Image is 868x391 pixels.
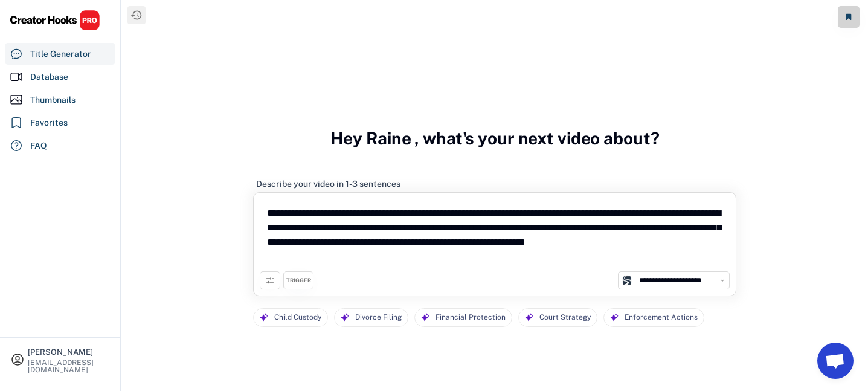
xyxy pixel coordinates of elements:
[286,277,311,285] div: TRIGGER
[330,115,660,161] h3: Hey Raine , what's your next video about?
[539,309,591,326] div: Court Strategy
[30,94,76,106] div: Thumbnails
[30,140,47,152] div: FAQ
[274,309,321,326] div: Child Custody
[256,178,400,189] div: Describe your video in 1-3 sentences
[817,343,854,379] a: Open chat
[30,117,68,129] div: Favorites
[622,275,632,286] img: channels4_profile.jpg
[355,309,402,326] div: Divorce Filing
[28,348,110,356] div: [PERSON_NAME]
[30,48,91,60] div: Title Generator
[436,309,506,326] div: Financial Protection
[28,359,110,373] div: [EMAIL_ADDRESS][DOMAIN_NAME]
[625,309,698,326] div: Enforcement Actions
[30,71,68,83] div: Database
[10,10,100,31] img: CHPRO%20Logo.svg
